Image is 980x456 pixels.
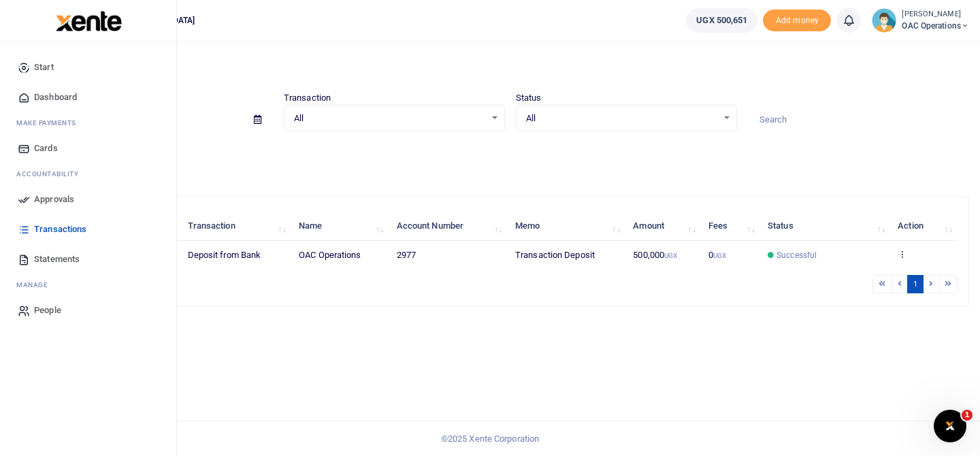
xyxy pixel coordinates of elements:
iframe: Intercom live chat [934,410,966,442]
a: logo-small logo-large logo-large [54,15,122,25]
img: logo-large [56,11,122,31]
label: Transaction [284,91,331,105]
span: All [294,112,485,125]
div: Showing 1 to 1 of 1 entries [63,274,431,295]
span: UGX 500,651 [696,14,747,27]
a: 1 [907,275,924,293]
p: Download [52,148,969,162]
span: OAC Operations [299,250,361,260]
span: countability [27,169,78,179]
small: UGX [713,252,726,259]
span: OAC Operations [902,20,969,32]
li: M [11,274,165,295]
li: Wallet ballance [681,8,763,33]
a: Dashboard [11,82,165,112]
a: profile-user [PERSON_NAME] OAC Operations [872,8,969,33]
a: Transactions [11,214,165,244]
a: Start [11,52,165,82]
span: Transaction Deposit [515,250,595,260]
small: UGX [664,252,677,259]
th: Amount: activate to sort column ascending [625,212,701,241]
span: Statements [34,253,80,266]
a: Approvals [11,184,165,214]
label: Status [516,91,542,105]
a: People [11,295,165,325]
span: Approvals [34,193,74,206]
th: Memo: activate to sort column ascending [508,212,625,241]
th: Name: activate to sort column ascending [291,212,389,241]
th: Status: activate to sort column ascending [760,212,890,241]
li: Toup your wallet [763,10,831,32]
span: Dashboard [34,91,77,104]
li: Ac [11,163,165,184]
img: profile-user [872,8,896,33]
th: Transaction: activate to sort column ascending [180,212,291,241]
th: Action: activate to sort column ascending [890,212,958,241]
a: Add money [763,14,831,25]
span: ake Payments [23,118,76,128]
h4: Transactions [52,59,969,74]
span: People [34,304,61,317]
span: Successful [777,249,817,261]
small: [PERSON_NAME] [902,9,969,20]
a: UGX 500,651 [686,8,757,33]
li: M [11,112,165,133]
span: 1 [962,410,973,421]
span: Start [34,61,54,74]
th: Fees: activate to sort column ascending [701,212,760,241]
span: 0 [708,250,726,260]
th: Account Number: activate to sort column ascending [389,212,507,241]
span: anage [23,280,48,290]
input: Search [748,108,969,131]
span: Transactions [34,223,86,236]
span: 500,000 [633,250,677,260]
span: Deposit from Bank [188,250,261,260]
span: 2977 [397,250,416,260]
span: Add money [763,10,831,32]
a: Statements [11,244,165,274]
span: Cards [34,142,58,155]
span: All [526,112,717,125]
a: Cards [11,133,165,163]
